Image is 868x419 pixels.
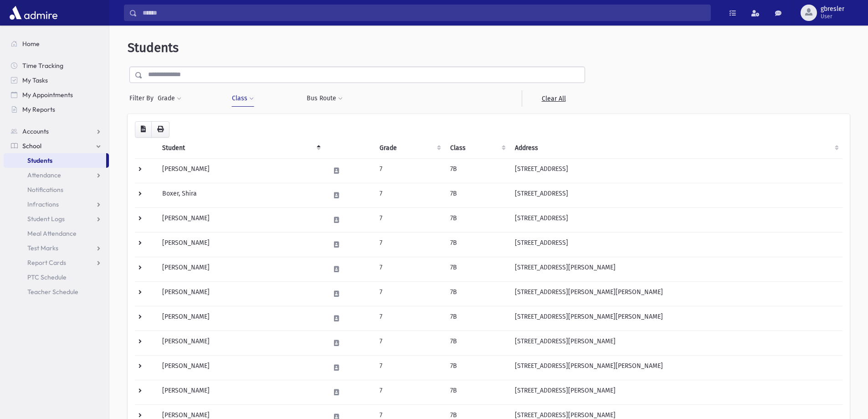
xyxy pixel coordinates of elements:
button: Print [151,121,169,138]
span: Student Logs [27,215,65,223]
td: 7 [374,257,445,281]
span: Test Marks [27,244,58,252]
span: My Appointments [22,91,73,99]
td: 7B [445,232,509,257]
td: [STREET_ADDRESS][PERSON_NAME] [509,331,842,355]
td: [STREET_ADDRESS] [509,232,842,257]
td: Boxer, Shira [157,183,324,207]
a: Meal Attendance [4,226,109,241]
td: [PERSON_NAME] [157,380,324,404]
a: Accounts [4,124,109,139]
span: My Reports [22,105,55,114]
td: 7 [374,183,445,207]
input: Search [137,5,710,21]
span: My Tasks [22,76,48,84]
td: [PERSON_NAME] [157,232,324,257]
button: Class [231,90,254,107]
a: Clear All [522,90,585,107]
span: Home [22,40,40,48]
span: Meal Attendance [27,229,77,238]
a: Teacher Schedule [4,285,109,299]
a: PTC Schedule [4,270,109,285]
td: [PERSON_NAME] [157,207,324,232]
td: 7 [374,207,445,232]
span: PTC Schedule [27,273,67,281]
td: 7B [445,281,509,306]
a: Home [4,36,109,51]
td: [STREET_ADDRESS][PERSON_NAME][PERSON_NAME] [509,306,842,331]
td: 7B [445,380,509,404]
span: Accounts [22,127,49,135]
a: Test Marks [4,241,109,255]
span: gbresler [821,5,844,13]
td: 7 [374,306,445,331]
a: Time Tracking [4,58,109,73]
span: User [821,13,844,20]
span: Time Tracking [22,62,63,70]
td: 7 [374,281,445,306]
td: 7 [374,380,445,404]
span: Attendance [27,171,61,179]
span: Report Cards [27,259,66,267]
a: My Appointments [4,88,109,102]
td: 7 [374,355,445,380]
td: [STREET_ADDRESS][PERSON_NAME] [509,257,842,281]
td: [PERSON_NAME] [157,331,324,355]
span: Students [128,40,179,55]
td: 7B [445,158,509,183]
td: [STREET_ADDRESS] [509,207,842,232]
a: My Reports [4,102,109,117]
th: Grade: activate to sort column ascending [374,138,445,159]
td: 7B [445,257,509,281]
th: Student: activate to sort column descending [157,138,324,159]
th: Class: activate to sort column ascending [445,138,509,159]
span: Students [27,156,52,165]
a: Student Logs [4,212,109,226]
td: [STREET_ADDRESS] [509,158,842,183]
img: AdmirePro [7,4,60,22]
td: [PERSON_NAME] [157,257,324,281]
a: Students [4,153,106,168]
td: [PERSON_NAME] [157,281,324,306]
td: [STREET_ADDRESS][PERSON_NAME][PERSON_NAME] [509,281,842,306]
td: [STREET_ADDRESS][PERSON_NAME] [509,380,842,404]
td: [PERSON_NAME] [157,158,324,183]
td: 7B [445,331,509,355]
span: Filter By [129,93,157,103]
td: [PERSON_NAME] [157,306,324,331]
a: Attendance [4,168,109,182]
span: Notifications [27,186,63,194]
td: [STREET_ADDRESS][PERSON_NAME][PERSON_NAME] [509,355,842,380]
td: 7B [445,207,509,232]
td: 7 [374,232,445,257]
td: 7B [445,183,509,207]
button: Bus Route [306,90,343,107]
a: Infractions [4,197,109,212]
td: [STREET_ADDRESS] [509,183,842,207]
span: Infractions [27,200,59,208]
td: 7 [374,331,445,355]
td: 7B [445,306,509,331]
th: Address: activate to sort column ascending [509,138,842,159]
span: Teacher Schedule [27,288,78,296]
td: 7B [445,355,509,380]
a: School [4,139,109,153]
button: CSV [135,121,152,138]
button: Grade [157,90,182,107]
td: 7 [374,158,445,183]
a: Notifications [4,182,109,197]
a: Report Cards [4,255,109,270]
td: [PERSON_NAME] [157,355,324,380]
span: School [22,142,41,150]
a: My Tasks [4,73,109,88]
